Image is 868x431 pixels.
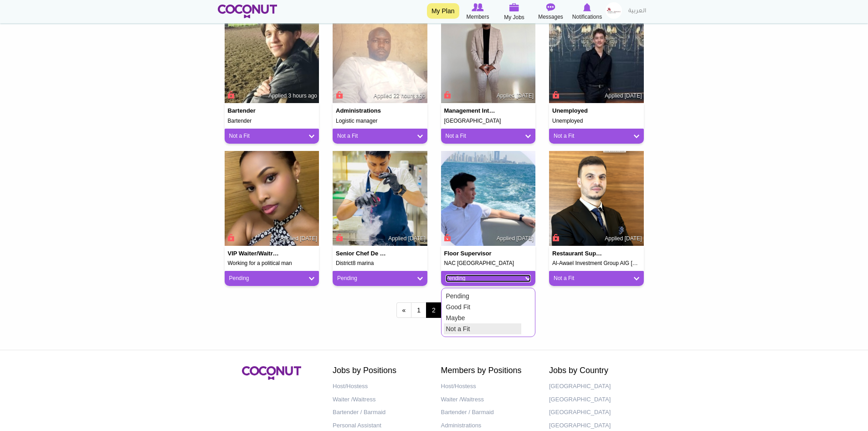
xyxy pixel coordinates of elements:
a: Bartender / Barmaid [333,406,427,419]
a: Not a Fit [446,132,531,140]
img: Jethro Strydom's picture [225,9,319,104]
h4: Senior chef de partie [336,250,389,257]
img: Moussa Adam Moussa's picture [333,9,427,104]
a: Pending [229,275,315,282]
span: Connect to Unlock the Profile [226,233,235,242]
h4: Management Internship [444,108,497,114]
a: Host/Hostess [441,380,536,393]
h5: Logistic manager [336,118,424,124]
img: Md mdfaisal9460@gmail.com's picture [333,151,427,246]
img: Nicole Mpabuka Humura's picture [225,151,319,246]
span: Connect to Unlock the Profile [334,233,343,242]
span: Connect to Unlock the Profile [334,90,343,99]
h4: Unemployed [552,108,605,114]
a: Notifications Notifications [569,2,606,21]
span: My Jobs [504,13,524,22]
img: Browse Members [472,3,483,11]
img: Coconut [242,366,301,380]
img: Notifications [583,3,591,11]
span: Notifications [572,12,602,21]
img: My Jobs [509,3,519,11]
a: [GEOGRAPHIC_DATA] [549,393,644,406]
a: 1 [411,302,426,318]
h2: Jobs by Positions [333,366,427,375]
a: My Plan [427,3,459,19]
img: Simo Ngonyama's picture [441,9,536,104]
h5: [GEOGRAPHIC_DATA] [444,118,533,124]
h4: VIP Waiter/Waitress [228,250,281,257]
h2: Jobs by Country [549,366,644,375]
a: Maybe [444,312,521,323]
h4: Floor Supervisor [444,250,497,257]
span: Connect to Unlock the Profile [443,90,451,99]
img: Messages [546,3,555,11]
span: Connect to Unlock the Profile [551,90,559,99]
a: Waiter /Waitress [441,393,536,406]
a: Not a Fit [554,275,639,282]
a: ‹ previous [396,302,412,318]
span: Connect to Unlock the Profile [443,233,451,242]
span: 2 [426,302,442,318]
span: Messages [538,12,563,21]
h4: Bartender [228,108,281,114]
h4: Administrations [336,108,389,114]
img: Abdou Abou Aldahab's picture [549,151,644,246]
a: Waiter /Waitress [333,393,427,406]
a: Pending [446,275,531,282]
h4: Restaurant supervisor [552,250,605,257]
a: Not a Fit [444,323,521,334]
h5: District8 marina [336,260,424,266]
a: العربية [624,2,651,21]
h5: Unemployed [552,118,641,124]
a: [GEOGRAPHIC_DATA] [549,380,644,393]
h5: Bartender [228,118,316,124]
h5: Working for a political man [228,260,316,266]
a: Bartender / Barmaid [441,406,536,419]
h5: Al-Awael Investment Group AIG [GEOGRAPHIC_DATA] [GEOGRAPHIC_DATA] [552,260,641,266]
a: Not a Fit [229,132,315,140]
img: Conrad Erasmus's picture [549,9,644,104]
a: Pending [337,275,423,282]
a: Not a Fit [337,132,423,140]
a: Messages Messages [533,2,569,21]
h2: Members by Positions [441,366,536,375]
a: Not a Fit [554,132,639,140]
span: Members [466,12,489,21]
a: Good Fit [444,301,521,312]
img: Asrorbek Tulanov's picture [441,151,536,246]
a: [GEOGRAPHIC_DATA] [549,406,644,419]
a: My Jobs My Jobs [496,2,533,22]
a: Host/Hostess [333,380,427,393]
span: Connect to Unlock the Profile [551,233,559,242]
h5: NAC [GEOGRAPHIC_DATA] [444,260,533,266]
span: Connect to Unlock the Profile [226,90,235,99]
img: Home [218,5,277,18]
a: Pending [444,291,521,301]
a: Browse Members Members [460,2,496,21]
